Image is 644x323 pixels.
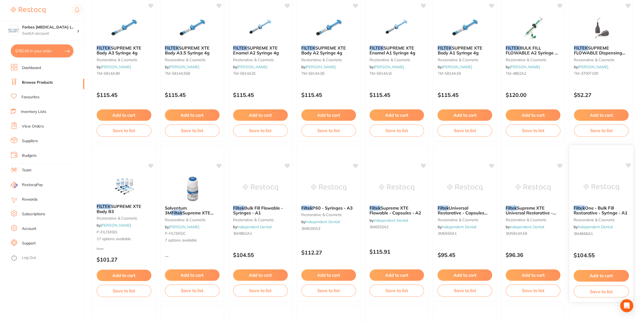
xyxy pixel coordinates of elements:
span: TM-5914A2E [233,71,256,76]
a: [PERSON_NAME] [578,64,608,69]
img: Solventum 3M Filtek Supreme XTE Dentine Capsules 0.2g x 10 [175,174,210,201]
span: TM-5914A2B [301,71,325,76]
em: FILTEK [506,45,520,51]
span: by [370,64,404,69]
em: Filtek [233,205,244,211]
button: Save to list [165,285,220,296]
button: Save to list [506,125,560,136]
img: FILTEK SUPREME XTE Body A2 Syringe 4g [311,14,346,41]
em: FILTEK [97,204,111,209]
span: P60 - Syringes - A3 [312,205,353,211]
button: Save to list [506,285,560,296]
span: 17 options available [97,236,151,242]
button: Save to list [165,125,220,136]
em: FILTEK [97,45,111,51]
small: restorative & cosmetic [301,58,356,62]
span: SUPREME XTE Body A3.5 Syringe 4g [165,45,210,56]
a: Log Out [22,255,36,260]
small: restorative & cosmetic [97,58,151,62]
span: Bulk Fill Flowable - Syringes - A1 [233,205,283,216]
p: $95.45 [437,252,492,258]
b: Filtek Bulk Fill Flowable - Syringes - A1 [233,205,288,216]
b: Filtek One - Bulk Fill Restorative - Syringe - A1 [574,205,629,215]
small: restorative & cosmetic [574,217,629,222]
span: by [233,64,267,69]
b: Filtek Supreme XTE Universal Restorative - Syringe **Buy 4 x Syringes **RECEIVE 1 FREE (SHADE A2B... [506,205,560,216]
button: $782.00 in your order [11,44,73,57]
button: Add to cart [370,269,424,281]
span: Solventum 3M [165,205,187,216]
a: Independent Dental [442,224,476,229]
button: Add to cart [97,270,151,281]
em: Filtek [370,205,381,211]
img: Filtek One - Bulk Fill Restorative - Syringe - A1 [583,174,619,201]
em: Filtek [301,205,312,211]
small: restorative & cosmetic [165,58,220,62]
button: Add to cart [97,109,151,121]
span: RestocqPay [22,182,43,188]
span: by [301,64,336,69]
span: by [301,219,340,224]
span: TM-4862A2 [506,71,526,76]
a: Browse Products [22,80,53,85]
p: $52.27 [574,92,629,98]
button: Add to cart [574,270,629,282]
img: FILTEK SUPREME XTE Body B3 [106,172,142,200]
a: [PERSON_NAME] [442,64,472,69]
span: SUPREME XTE Body A3 Syringe 4g [97,45,141,56]
button: Add to cart [574,109,629,121]
span: TM-5914A1E [370,71,392,76]
img: Filtek P60 - Syringes - A3 [311,174,346,201]
span: by [506,224,544,229]
span: by [370,218,408,223]
div: -- [161,254,224,259]
img: FILTEK SUPREME XTE Body A1 Syringe 4g [447,14,482,41]
span: P-FILTEKDC [165,231,186,236]
a: Inventory Lists [21,109,46,115]
span: 7 options available [165,238,220,243]
a: Independent Dental [374,218,408,223]
div: Open Intercom Messenger [620,299,633,312]
b: FILTEK SUPREME XTE Body A2 Syringe 4g [301,45,356,56]
button: Add to cart [165,269,220,281]
span: P-FILTEKBS [97,230,117,234]
a: Independent Dental [578,224,612,229]
p: $115.91 [370,249,424,255]
span: by [165,64,199,69]
b: Filtek P60 - Syringes - A3 [301,205,356,210]
span: by [165,224,199,229]
em: Filtek [437,205,449,211]
button: Save to list [574,125,629,136]
button: Add to cart [437,269,492,281]
p: $115.45 [370,92,424,98]
em: Filtek [574,205,585,210]
a: Rewards [22,197,38,202]
button: Save to list [233,125,288,136]
span: by [437,64,472,69]
button: Save to list [370,125,424,136]
button: Add to cart [233,109,288,121]
a: Independent Dental [510,224,544,229]
em: FILTEK [437,45,452,51]
em: FILTEK [301,45,315,51]
span: TM-5914A3B [97,71,120,76]
em: Filtek [171,210,182,216]
span: 3M4862A1 [233,231,252,236]
small: restorative & cosmetic [233,58,288,62]
a: Favourites [21,94,40,100]
a: View Orders [22,124,44,129]
button: Save to list [574,285,629,298]
a: Dashboard [22,65,41,71]
small: restorative & cosmetic [574,58,629,62]
small: restorative & cosmetic [301,213,356,217]
p: $115.45 [437,92,492,98]
img: FILTEK SUPREME XTE Body A3 Syringe 4g [106,14,142,41]
span: 3M5914A1B [506,231,527,236]
a: Independent Dental [237,224,272,229]
span: from [97,247,104,251]
span: 3M4866A1 [574,231,593,236]
a: Subscriptions [22,211,45,217]
button: Save to list [437,125,492,136]
a: Restocq Logo [11,4,45,17]
a: [PERSON_NAME] [374,64,404,69]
